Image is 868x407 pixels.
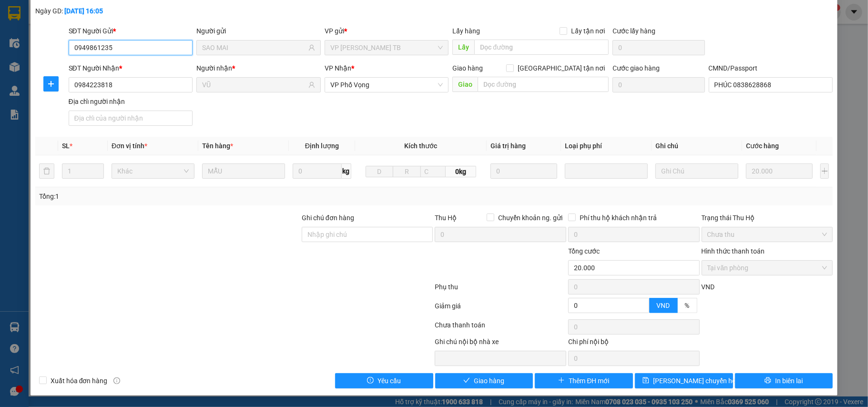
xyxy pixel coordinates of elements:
[702,283,715,291] span: VND
[64,7,103,15] b: [DATE] 16:05
[435,373,533,388] button: checkGiao hàng
[702,213,833,223] div: Trạng thái Thu Hộ
[463,377,470,385] span: check
[707,261,827,275] span: Tại văn phòng
[12,12,60,60] img: logo.jpg
[435,214,457,222] span: Thu Hộ
[47,376,112,386] span: Xuất hóa đơn hàng
[39,191,336,202] div: Tổng: 1
[393,166,421,177] input: R
[89,35,398,47] li: Hotline: 19001155
[653,376,744,386] span: [PERSON_NAME] chuyển hoàn
[69,26,193,36] div: SĐT Người Gửi
[35,6,167,16] div: Ngày GD:
[613,27,655,35] label: Cước lấy hàng
[568,336,700,351] div: Chi phí nội bộ
[561,137,652,155] th: Loại phụ phí
[420,166,446,177] input: C
[707,227,827,242] span: Chưa thu
[117,164,189,178] span: Khác
[474,40,609,55] input: Dọc đường
[202,142,233,150] span: Tên hàng
[568,247,600,255] span: Tổng cước
[569,376,609,386] span: Thêm ĐH mới
[558,377,565,385] span: plus
[746,163,813,179] input: 0
[643,377,649,385] span: save
[434,301,567,317] div: Giảm giá
[775,376,803,386] span: In biên lai
[89,23,398,35] li: Số 10 ngõ 15 Ngọc Hồi, Q.[PERSON_NAME], [GEOGRAPHIC_DATA]
[69,96,193,107] div: Địa chỉ người nhận
[567,26,609,36] span: Lấy tận nơi
[404,142,437,150] span: Kích thước
[494,213,566,223] span: Chuyển khoản ng. gửi
[335,373,433,388] button: exclamation-circleYêu cầu
[330,41,443,55] span: VP Trần Phú TB
[378,376,401,386] span: Yêu cầu
[434,320,567,336] div: Chưa thanh toán
[302,227,433,242] input: Ghi chú đơn hàng
[746,142,779,150] span: Cước hàng
[367,377,374,385] span: exclamation-circle
[613,40,705,55] input: Cước lấy hàng
[308,44,315,51] span: user
[435,336,566,351] div: Ghi chú nội bộ nhà xe
[325,26,449,36] div: VP gửi
[325,64,351,72] span: VP Nhận
[735,373,833,388] button: printerIn biên lai
[655,163,738,179] input: Ghi Chú
[652,137,742,155] th: Ghi chú
[308,81,315,88] span: user
[196,63,321,73] div: Người nhận
[820,163,829,179] button: plus
[514,63,609,73] span: [GEOGRAPHIC_DATA] tận nơi
[613,64,660,72] label: Cước giao hàng
[112,142,147,150] span: Đơn vị tính
[613,77,705,92] input: Cước giao hàng
[635,373,733,388] button: save[PERSON_NAME] chuyển hoàn
[302,214,354,222] label: Ghi chú đơn hàng
[196,26,321,36] div: Người gửi
[69,111,193,126] input: Địa chỉ của người nhận
[202,80,306,90] input: Tên người nhận
[446,166,476,177] span: 0kg
[305,142,339,150] span: Định lượng
[62,142,70,150] span: SL
[765,377,771,385] span: printer
[342,163,351,179] span: kg
[490,142,526,150] span: Giá trị hàng
[202,163,285,179] input: VD: Bàn, Ghế
[43,76,59,92] button: plus
[709,63,833,73] div: CMND/Passport
[12,69,122,85] b: GỬI : VP Phố Vọng
[452,64,483,72] span: Giao hàng
[474,376,504,386] span: Giao hàng
[452,40,474,55] span: Lấy
[202,42,306,53] input: Tên người gửi
[702,247,765,255] label: Hình thức thanh toán
[39,163,54,179] button: delete
[657,302,670,309] span: VND
[535,373,633,388] button: plusThêm ĐH mới
[44,80,58,88] span: plus
[69,63,193,73] div: SĐT Người Nhận
[452,27,480,35] span: Lấy hàng
[478,77,609,92] input: Dọc đường
[113,377,120,384] span: info-circle
[366,166,394,177] input: D
[452,77,478,92] span: Giao
[434,282,567,298] div: Phụ thu
[685,302,690,309] span: %
[576,213,661,223] span: Phí thu hộ khách nhận trả
[490,163,557,179] input: 0
[330,78,443,92] span: VP Phố Vọng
